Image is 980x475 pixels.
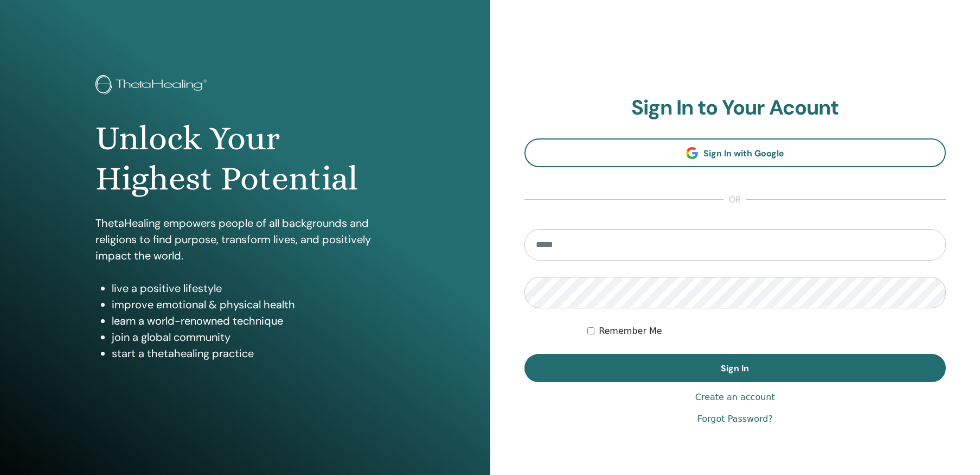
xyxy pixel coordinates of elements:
h1: Unlock Your Highest Potential [95,118,395,199]
a: Forgot Password? [697,413,773,426]
li: improve emotional & physical health [112,296,395,313]
span: Sign In [721,363,749,374]
li: join a global community [112,329,395,345]
h2: Sign In to Your Acount [524,96,946,121]
p: ThetaHealing empowers people of all backgrounds and religions to find purpose, transform lives, a... [95,215,395,264]
li: start a thetahealing practice [112,345,395,362]
span: Sign In with Google [703,148,784,159]
button: Sign In [524,354,946,382]
li: learn a world-renowned technique [112,313,395,329]
div: Keep me authenticated indefinitely or until I manually logout [587,325,946,338]
li: live a positive lifestyle [112,280,395,296]
span: or [723,193,746,206]
a: Create an account [695,391,775,404]
label: Remember Me [599,325,662,338]
a: Sign In with Google [524,138,946,167]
